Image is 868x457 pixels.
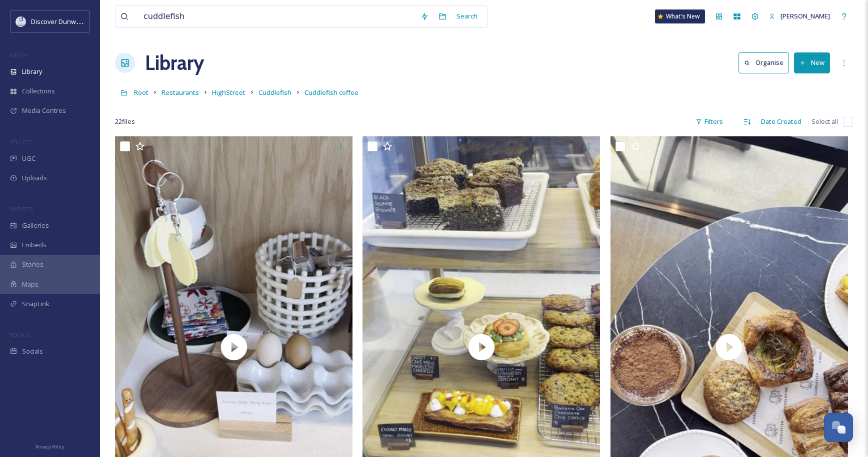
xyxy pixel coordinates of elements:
[451,6,482,26] div: Search
[22,221,49,230] span: Galleries
[212,88,245,97] span: HighStreet
[258,88,291,97] span: Cuddlefish
[161,88,199,97] span: Restaurants
[31,16,91,26] span: Discover Dunwoody
[764,6,835,26] a: [PERSON_NAME]
[16,16,26,26] img: 696246f7-25b9-4a35-beec-0db6f57a4831.png
[756,112,806,131] div: Date Created
[824,413,853,442] button: Open Chat
[134,88,148,97] span: Root
[35,444,64,450] span: Privacy Policy
[35,440,64,452] a: Privacy Policy
[811,117,838,126] span: Select all
[22,173,47,183] span: Uploads
[22,347,43,356] span: Socials
[115,117,135,126] span: 22 file s
[161,86,199,98] a: Restaurants
[22,240,46,250] span: Embeds
[10,51,27,59] span: MEDIA
[738,52,789,73] button: Organise
[212,86,245,98] a: HighStreet
[690,112,728,131] div: Filters
[138,5,415,27] input: Search your library
[780,11,830,20] span: [PERSON_NAME]
[22,67,42,76] span: Library
[738,52,794,73] a: Organise
[22,154,35,163] span: UGC
[22,106,66,115] span: Media Centres
[22,299,49,309] span: SnapLink
[655,9,705,23] a: What's New
[304,88,358,97] span: Cuddlefish coffee
[258,86,291,98] a: Cuddlefish
[304,86,358,98] a: Cuddlefish coffee
[794,52,830,73] button: New
[22,280,38,289] span: Maps
[145,48,204,78] a: Library
[10,205,33,213] span: WIDGETS
[22,86,55,96] span: Collections
[22,260,43,269] span: Stories
[10,331,30,339] span: SOCIALS
[134,86,148,98] a: Root
[10,138,31,146] span: COLLECT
